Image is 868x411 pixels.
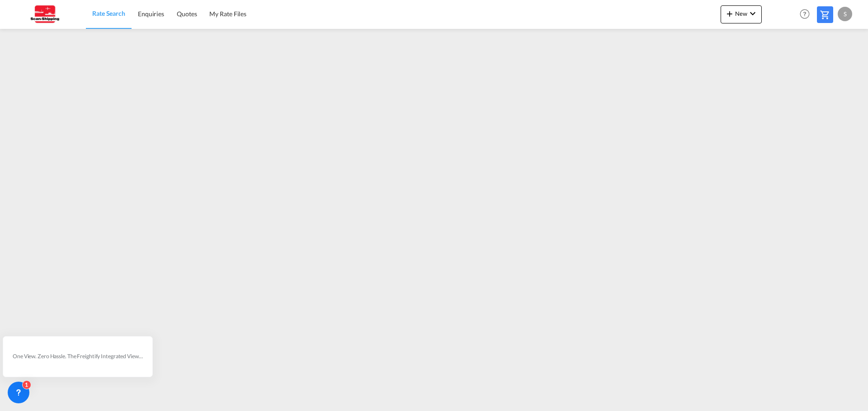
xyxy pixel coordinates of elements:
div: S [838,7,852,21]
div: Help [797,6,817,23]
md-icon: icon-chevron-down [747,8,758,19]
span: Rate Search [92,9,125,17]
span: Enquiries [138,10,164,18]
span: New [724,10,758,17]
span: Quotes [177,10,197,18]
span: My Rate Files [209,10,246,18]
img: 123b615026f311ee80dabbd30bc9e10f.jpg [14,4,75,24]
md-icon: icon-plus 400-fg [724,8,735,19]
span: Help [797,6,812,22]
button: icon-plus 400-fgNewicon-chevron-down [721,5,762,23]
